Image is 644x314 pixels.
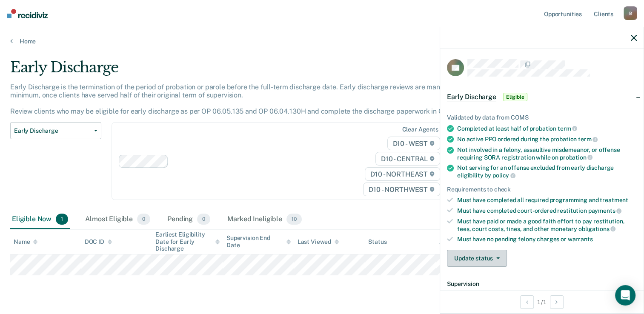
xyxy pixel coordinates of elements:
[615,285,635,305] div: Open Intercom Messenger
[578,136,598,143] span: term
[155,231,220,252] div: Earliest Eligibility Date for Early Discharge
[457,125,637,132] div: Completed at least half of probation
[550,295,564,309] button: Next Opportunity
[447,93,496,101] span: Early Discharge
[387,137,440,150] span: D10 - WEST
[492,172,515,179] span: policy
[166,210,212,229] div: Pending
[14,238,37,245] div: Name
[447,280,637,288] dt: Supervision
[197,214,210,225] span: 0
[568,236,593,243] span: warrants
[560,154,593,161] span: probation
[558,125,577,132] span: term
[588,207,622,214] span: payments
[440,291,644,313] div: 1 / 1
[226,210,303,229] div: Marked Ineligible
[578,226,615,232] span: obligations
[520,295,534,309] button: Previous Opportunity
[457,218,637,232] div: Must have paid or made a good faith effort to pay restitution, fees, court costs, fines, and othe...
[226,234,291,249] div: Supervision End Date
[14,127,91,134] span: Early Discharge
[137,214,150,225] span: 0
[503,93,527,101] span: Eligible
[447,186,637,193] div: Requirements to check
[85,238,112,245] div: DOC ID
[447,114,637,121] div: Validated by data from COMS
[457,197,637,204] div: Must have completed all required programming and
[457,207,637,214] div: Must have completed court-ordered restitution
[624,6,637,20] div: B
[363,183,440,196] span: D10 - NORTHWEST
[457,236,637,243] div: Must have no pending felony charges or
[10,83,468,116] p: Early Discharge is the termination of the period of probation or parole before the full-term disc...
[298,238,339,245] div: Last Viewed
[439,238,479,245] div: Assigned to
[447,250,507,267] button: Update status
[440,83,644,111] div: Early DischargeEligible
[457,146,637,161] div: Not involved in a felony, assaultive misdemeanor, or offense requiring SORA registration while on
[10,59,493,83] div: Early Discharge
[286,214,302,225] span: 10
[83,210,152,229] div: Almost Eligible
[375,152,440,166] span: D10 - CENTRAL
[10,210,70,229] div: Eligible Now
[56,214,68,225] span: 1
[457,135,637,143] div: No active PPO ordered during the probation
[457,164,637,179] div: Not serving for an offense excluded from early discharge eligibility by
[7,9,48,18] img: Recidiviz
[10,37,634,45] a: Home
[402,126,438,133] div: Clear agents
[365,167,440,181] span: D10 - NORTHEAST
[600,197,628,203] span: treatment
[368,238,386,245] div: Status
